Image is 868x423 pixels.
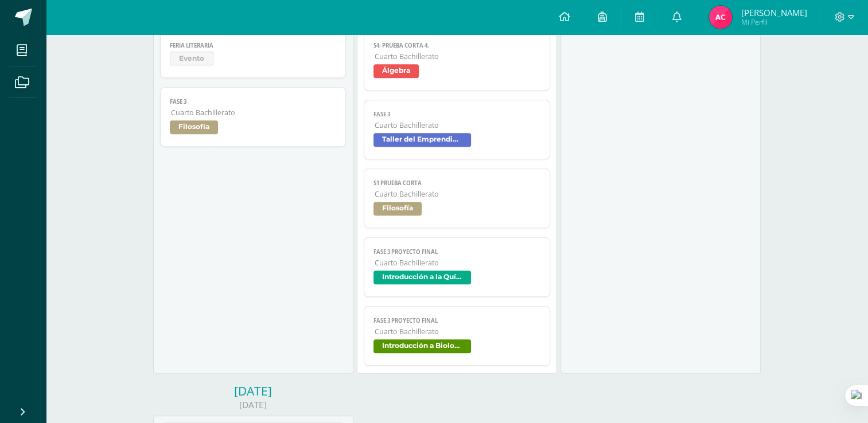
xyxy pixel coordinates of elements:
span: Fase 3 PROYECTO FINAL [373,248,540,256]
span: S4: Prueba corta 4. [373,42,540,49]
span: Álgebra [373,64,419,78]
div: [DATE] [153,383,353,399]
a: FERIA LITERARIAEvento [160,31,347,78]
span: Introducción a Biología [373,339,471,353]
span: FERIA LITERARIA [170,42,337,49]
span: Fase 3 [170,98,337,105]
a: Fase 3Cuarto BachilleratoFilosofía [160,87,347,147]
span: FASE 3 [373,111,540,118]
img: 05e7be37fc702fdb72207eb13925c089.png [709,6,732,29]
span: Cuarto Bachillerato [171,108,337,117]
span: Introducción a la Química [373,271,471,284]
span: Fase 3 PROYECTO FINAL [373,317,540,324]
span: Cuarto Bachillerato [375,258,540,268]
a: FASE 3Cuarto BachilleratoTaller del Emprendimiento [364,100,550,159]
a: Fase 3 PROYECTO FINALCuarto BachilleratoIntroducción a Biología [364,306,550,366]
span: Mi Perfil [741,17,807,27]
span: Cuarto Bachillerato [375,327,540,336]
span: S1 Prueba Corta [373,179,540,187]
div: [DATE] [153,399,353,411]
a: S4: Prueba corta 4.Cuarto BachilleratoÁlgebra [364,31,550,91]
span: Cuarto Bachillerato [375,120,540,130]
span: Taller del Emprendimiento [373,133,471,147]
span: Evento [170,52,213,65]
span: [PERSON_NAME] [741,7,807,18]
span: Filosofía [373,202,422,216]
a: S1 Prueba CortaCuarto BachilleratoFilosofía [364,169,550,228]
span: Cuarto Bachillerato [375,52,540,61]
a: Fase 3 PROYECTO FINALCuarto BachilleratoIntroducción a la Química [364,237,550,297]
span: Cuarto Bachillerato [375,189,540,199]
span: Filosofía [170,120,218,134]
